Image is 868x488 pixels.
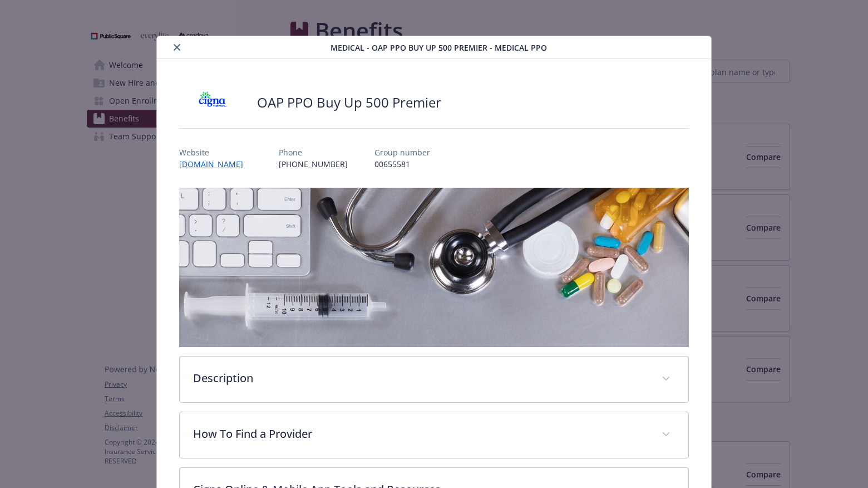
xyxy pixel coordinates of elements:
[374,147,430,158] p: Group number
[179,159,252,169] a: [DOMAIN_NAME]
[179,188,689,347] img: banner
[170,41,184,54] button: close
[179,86,246,119] img: CIGNA
[193,426,648,442] p: How To Find a Provider
[331,42,547,53] span: Medical - OAP PPO Buy Up 500 Premier - Medical PPO
[180,412,688,458] div: How To Find a Provider
[279,147,348,158] p: Phone
[374,158,430,170] p: 00655581
[193,370,648,387] p: Description
[179,147,252,158] p: Website
[180,357,688,402] div: Description
[279,158,348,170] p: [PHONE_NUMBER]
[257,93,441,112] h2: OAP PPO Buy Up 500 Premier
